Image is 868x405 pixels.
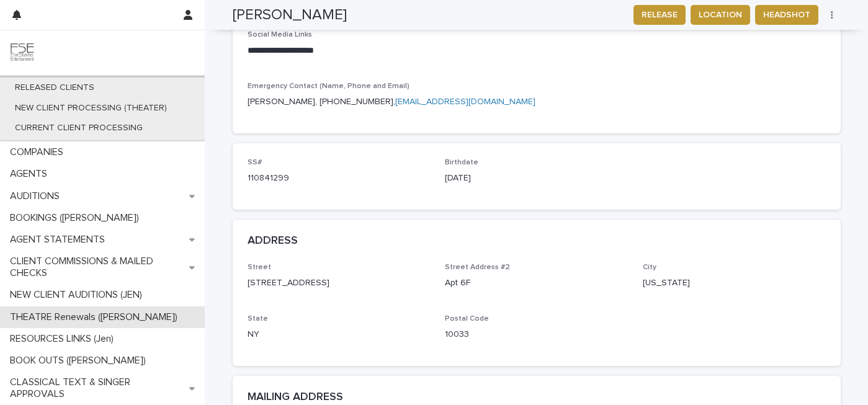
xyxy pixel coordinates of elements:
[5,82,104,93] p: RELEASED CLIENTS
[5,168,57,180] p: AGENTS
[445,328,628,341] p: 10033
[248,391,343,404] h2: MAILING ADDRESS
[5,146,73,158] p: COMPANIES
[445,277,628,290] p: Apt 6F
[248,234,298,248] h2: ADDRESS
[755,5,818,25] button: HEADSHOT
[248,31,312,38] span: Social Media Links
[699,9,742,21] span: LOCATION
[5,256,189,279] p: CLIENT COMMISSIONS & MAILED CHECKS
[763,9,810,21] span: HEADSHOT
[642,9,678,21] span: RELEASE
[445,159,478,166] span: Birthdate
[643,264,656,271] span: City
[445,172,628,185] p: [DATE]
[5,311,187,323] p: THEATRE Renewals ([PERSON_NAME])
[5,333,123,345] p: RESOURCES LINKS (Jen)
[248,264,271,271] span: Street
[5,103,177,113] p: NEW CLIENT PROCESSING (THEATER)
[445,315,489,323] span: Postal Code
[643,277,826,290] p: [US_STATE]
[248,172,431,185] p: 110841299
[233,6,347,24] h2: [PERSON_NAME]
[691,5,750,25] button: LOCATION
[5,234,115,246] p: AGENT STATEMENTS
[248,96,826,109] p: [PERSON_NAME], [PHONE_NUMBER],
[248,315,268,323] span: State
[248,328,431,341] p: NY
[5,123,153,133] p: CURRENT CLIENT PROCESSING
[5,376,189,400] p: CLASSICAL TEXT & SINGER APPROVALS
[633,5,686,25] button: RELEASE
[248,277,431,290] p: [STREET_ADDRESS]
[5,289,152,301] p: NEW CLIENT AUDITIONS (JEN)
[5,190,69,202] p: AUDITIONS
[10,40,35,65] img: 9JgRvJ3ETPGCJDhvPVA5
[5,355,156,367] p: BOOK OUTS ([PERSON_NAME])
[5,212,149,224] p: BOOKINGS ([PERSON_NAME])
[445,264,510,271] span: Street Address #2
[248,82,409,90] span: Emergency Contact (Name, Phone and Email)
[248,159,262,166] span: SS#
[395,97,535,106] a: [EMAIL_ADDRESS][DOMAIN_NAME]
